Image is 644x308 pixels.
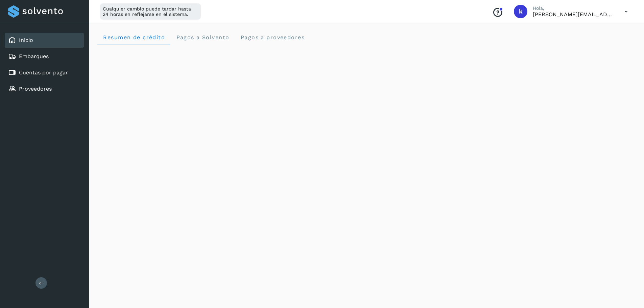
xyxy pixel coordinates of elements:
div: Embarques [5,49,84,64]
div: Cuentas por pagar [5,65,84,80]
div: Proveedores [5,81,84,96]
p: Hola, [533,5,614,11]
span: Pagos a Solvento [176,34,229,41]
a: Proveedores [19,86,52,92]
div: Inicio [5,33,84,48]
a: Inicio [19,37,33,43]
span: Pagos a proveedores [240,34,305,41]
p: karen.saucedo@53cargo.com [533,11,614,18]
span: Resumen de crédito [103,34,165,41]
div: Cualquier cambio puede tardar hasta 24 horas en reflejarse en el sistema. [100,3,201,20]
a: Cuentas por pagar [19,69,68,76]
a: Embarques [19,53,49,60]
